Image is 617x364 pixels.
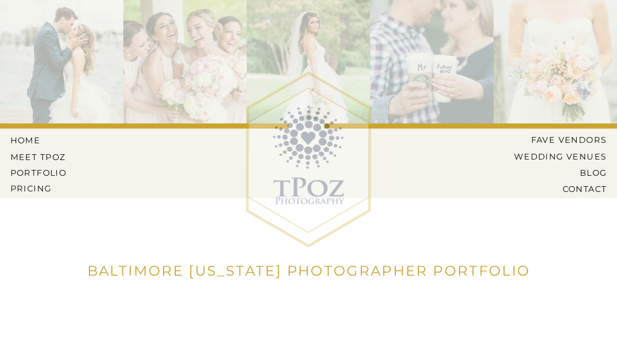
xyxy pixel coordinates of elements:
a: Pricing [10,184,69,193]
a: CONTACT [526,184,607,194]
a: MEET tPoz [10,152,66,162]
h1: Baltimore [US_STATE] Photographer Portfolio [75,262,543,280]
a: Wedding Venues [498,152,607,161]
a: PORTFOLIO [10,168,69,178]
a: BLOG [506,168,607,178]
a: HOME [10,136,56,145]
a: Fave Vendors [522,135,607,145]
